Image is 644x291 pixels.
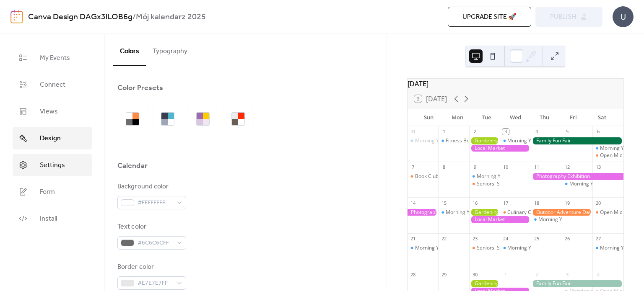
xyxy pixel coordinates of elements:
[564,200,571,206] div: 19
[477,173,522,180] div: Morning Yoga Bliss
[443,109,472,126] div: Mon
[569,180,614,188] div: Morning Yoga Bliss
[533,236,540,242] div: 25
[469,173,500,180] div: Morning Yoga Bliss
[410,129,416,135] div: 31
[441,164,447,170] div: 8
[13,100,92,123] a: Views
[13,154,92,176] a: Settings
[138,278,173,288] span: #E7E7E7FF
[477,245,521,252] div: Seniors' Social Tea
[10,10,23,23] img: logo
[117,182,184,192] div: Background color
[564,271,571,278] div: 3
[507,245,552,252] div: Morning Yoga Bliss
[502,271,509,278] div: 1
[472,271,478,278] div: 30
[415,137,460,144] div: Morning Yoga Bliss
[441,129,447,135] div: 1
[415,173,463,180] div: Book Club Gathering
[438,137,469,144] div: Fitness Bootcamp
[13,46,92,69] a: My Events
[441,200,447,206] div: 15
[28,9,132,25] a: Canva Design DAGx3lLOB6g
[502,164,509,170] div: 10
[40,187,55,197] span: Form
[531,209,592,216] div: Outdoor Adventure Day
[564,129,571,135] div: 5
[462,12,517,22] span: Upgrade site 🚀
[13,180,92,203] a: Form
[117,222,184,232] div: Text color
[138,198,173,208] span: #FFFFFFFF
[438,209,469,216] div: Morning Yoga Bliss
[600,209,636,216] div: Open Mic Night
[469,209,500,216] div: Gardening Workshop
[533,271,540,278] div: 2
[538,216,583,223] div: Morning Yoga Bliss
[469,280,500,287] div: Gardening Workshop
[502,200,509,206] div: 17
[146,34,194,65] button: Typography
[613,6,634,27] div: U
[500,137,531,144] div: Morning Yoga Bliss
[562,180,593,188] div: Morning Yoga Bliss
[472,236,478,242] div: 23
[500,209,531,216] div: Culinary Cooking Class
[564,236,571,242] div: 26
[469,245,500,252] div: Seniors' Social Tea
[410,164,416,170] div: 7
[408,173,439,180] div: Book Club Gathering
[592,245,623,252] div: Morning Yoga Bliss
[595,164,601,170] div: 13
[408,209,439,216] div: Photography Exhibition
[502,236,509,242] div: 24
[40,53,70,63] span: My Events
[448,7,531,27] button: Upgrade site 🚀
[533,200,540,206] div: 18
[410,200,416,206] div: 14
[595,236,601,242] div: 27
[408,79,623,89] div: [DATE]
[446,137,487,144] div: Fitness Bootcamp
[136,9,206,25] b: Mój kalendarz 2025
[441,271,447,278] div: 29
[595,271,601,278] div: 4
[113,34,146,66] button: Colors
[117,262,184,272] div: Border color
[559,109,588,126] div: Fri
[408,245,439,252] div: Morning Yoga Bliss
[441,236,447,242] div: 22
[415,245,460,252] div: Morning Yoga Bliss
[531,173,623,180] div: Photography Exhibition
[469,145,531,152] div: Local Market
[469,137,500,144] div: Gardening Workshop
[595,129,601,135] div: 6
[132,9,136,25] b: /
[40,134,61,144] span: Design
[501,109,530,126] div: Wed
[13,207,92,230] a: Install
[564,164,571,170] div: 12
[138,238,173,248] span: #6C6C6CFF
[592,145,623,152] div: Morning Yoga Bliss
[414,109,443,126] div: Sun
[533,129,540,135] div: 4
[117,83,163,93] div: Color Presets
[40,107,58,117] span: Views
[600,152,636,159] div: Open Mic Night
[472,109,501,126] div: Tue
[592,209,623,216] div: Open Mic Night
[40,80,65,90] span: Connect
[472,129,478,135] div: 2
[40,214,57,224] span: Install
[469,180,500,188] div: Seniors' Social Tea
[469,216,531,223] div: Local Market
[588,109,617,126] div: Sat
[595,200,601,206] div: 20
[13,127,92,149] a: Design
[40,160,65,170] span: Settings
[408,137,439,144] div: Morning Yoga Bliss
[530,109,559,126] div: Thu
[531,280,623,287] div: Family Fun Fair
